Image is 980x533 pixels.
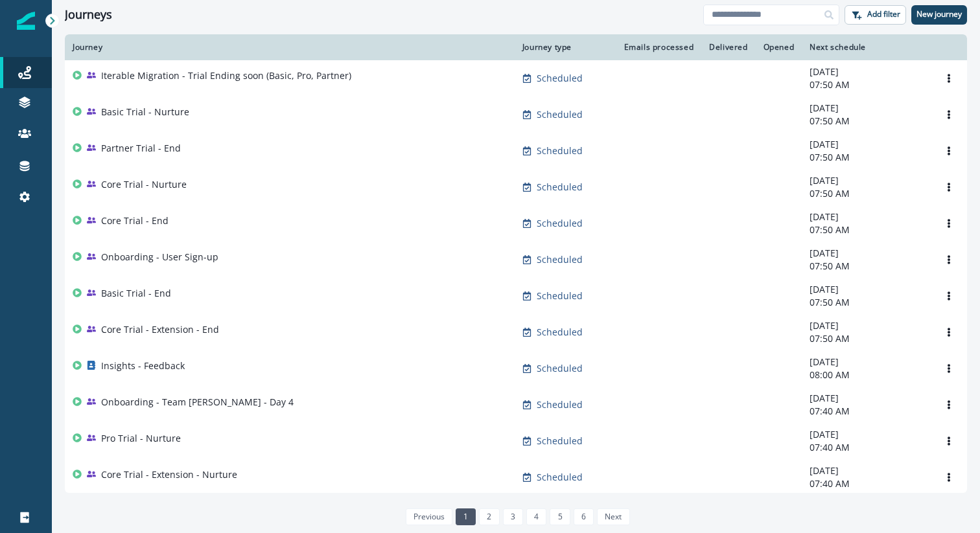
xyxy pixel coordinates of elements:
[101,396,294,409] p: Onboarding - Team [PERSON_NAME] - Day 4
[619,42,694,52] div: Emails processed
[810,392,923,405] p: [DATE]
[810,283,923,296] p: [DATE]
[537,108,583,121] p: Scheduled
[479,508,499,525] a: Page 2
[65,205,967,242] a: Core Trial - EndScheduled-[DATE]07:50 AMOptions
[810,210,923,223] p: [DATE]
[101,359,185,372] p: Insights - Feedback
[810,441,923,454] p: 07:40 AM
[810,332,923,345] p: 07:50 AM
[810,115,923,128] p: 07:50 AM
[65,133,967,169] a: Partner Trial - EndScheduled-[DATE]07:50 AMOptions
[911,5,967,25] button: New journey
[101,323,219,336] p: Core Trial - Extension - End
[65,459,967,495] a: Core Trial - Extension - NurtureScheduled-[DATE]07:40 AMOptions
[867,10,900,19] p: Add filter
[65,96,967,133] a: Basic Trial - NurtureScheduled-[DATE]07:50 AMOptions
[537,326,583,339] p: Scheduled
[939,323,959,342] button: Options
[537,72,583,85] p: Scheduled
[810,187,923,200] p: 07:50 AM
[916,10,962,19] p: New journey
[939,105,959,124] button: Options
[17,12,35,30] img: Inflection
[810,260,923,273] p: 07:50 AM
[939,468,959,487] button: Options
[939,395,959,414] button: Options
[939,141,959,161] button: Options
[810,42,923,52] div: Next schedule
[810,223,923,236] p: 07:50 AM
[810,319,923,332] p: [DATE]
[810,247,923,260] p: [DATE]
[574,508,594,525] a: Page 6
[939,250,959,269] button: Options
[65,169,967,205] a: Core Trial - NurtureScheduled-[DATE]07:50 AMOptions
[939,177,959,197] button: Options
[101,251,218,264] p: Onboarding - User Sign-up
[402,508,630,525] ul: Pagination
[101,106,189,119] p: Basic Trial - Nurture
[537,144,583,157] p: Scheduled
[810,464,923,477] p: [DATE]
[810,296,923,309] p: 07:50 AM
[810,102,923,115] p: [DATE]
[810,369,923,381] p: 08:00 AM
[65,60,967,96] a: Iterable Migration - Trial Ending soon (Basic, Pro, Partner)Scheduled-[DATE]07:50 AMOptions
[939,214,959,233] button: Options
[101,468,237,481] p: Core Trial - Extension - Nurture
[810,405,923,418] p: 07:40 AM
[939,431,959,451] button: Options
[101,287,171,300] p: Basic Trial - End
[65,423,967,459] a: Pro Trial - NurtureScheduled-[DATE]07:40 AMOptions
[537,398,583,411] p: Scheduled
[597,508,629,525] a: Next page
[65,314,967,350] a: Core Trial - Extension - EndScheduled-[DATE]07:50 AMOptions
[550,508,570,525] a: Page 5
[73,42,507,52] div: Journey
[456,508,476,525] a: Page 1 is your current page
[810,151,923,164] p: 07:50 AM
[503,508,523,525] a: Page 3
[810,174,923,187] p: [DATE]
[939,286,959,306] button: Options
[537,181,583,194] p: Scheduled
[537,362,583,375] p: Scheduled
[537,217,583,230] p: Scheduled
[537,253,583,266] p: Scheduled
[101,69,351,82] p: Iterable Migration - Trial Ending soon (Basic, Pro, Partner)
[101,214,169,227] p: Core Trial - End
[709,42,747,52] div: Delivered
[810,65,923,78] p: [DATE]
[65,350,967,387] a: Insights - FeedbackScheduled-[DATE]08:00 AMOptions
[537,435,583,448] p: Scheduled
[810,78,923,91] p: 07:50 AM
[65,242,967,278] a: Onboarding - User Sign-upScheduled-[DATE]07:50 AMOptions
[65,387,967,423] a: Onboarding - Team [PERSON_NAME] - Day 4Scheduled-[DATE]07:40 AMOptions
[845,5,906,25] button: Add filter
[526,508,546,525] a: Page 4
[537,289,583,302] p: Scheduled
[810,477,923,490] p: 07:40 AM
[810,428,923,441] p: [DATE]
[810,356,923,369] p: [DATE]
[537,471,583,484] p: Scheduled
[522,42,603,52] div: Journey type
[65,8,112,22] h1: Journeys
[939,69,959,88] button: Options
[939,359,959,378] button: Options
[101,142,181,155] p: Partner Trial - End
[65,278,967,314] a: Basic Trial - EndScheduled-[DATE]07:50 AMOptions
[764,42,795,52] div: Opened
[810,138,923,151] p: [DATE]
[101,178,187,191] p: Core Trial - Nurture
[101,432,181,445] p: Pro Trial - Nurture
